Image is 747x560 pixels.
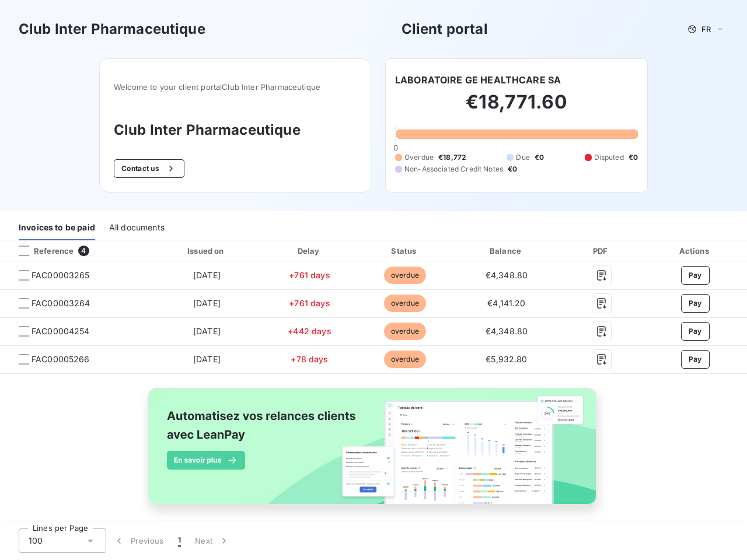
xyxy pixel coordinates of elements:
[193,354,221,364] span: [DATE]
[681,350,710,369] button: Pay
[681,294,710,313] button: Pay
[288,326,331,336] span: +442 days
[395,73,561,87] h6: LABORATOIRE GE HEALTHCARE SA
[395,90,638,125] h2: €18,771.60
[508,164,517,174] span: €0
[681,322,710,341] button: Pay
[404,164,503,174] span: Non-Associated Credit Notes
[701,24,711,34] span: FR
[384,351,426,368] span: overdue
[266,245,354,257] div: Delay
[193,270,221,280] span: [DATE]
[535,152,544,163] span: €0
[78,246,89,256] span: 4
[114,120,357,141] h3: Club Inter Pharmaceutique
[384,323,426,340] span: overdue
[681,266,710,285] button: Pay
[193,298,221,308] span: [DATE]
[393,143,398,152] span: 0
[114,159,184,178] button: Contact us
[291,354,328,364] span: +78 days
[486,354,527,364] span: €5,932.80
[138,381,609,524] img: banner
[32,297,90,309] span: FAC00003264
[29,535,43,547] span: 100
[384,267,426,284] span: overdue
[19,216,95,240] div: Invoices to be paid
[438,152,466,163] span: €18,772
[456,245,557,257] div: Balance
[188,528,237,553] button: Next
[359,245,452,257] div: Status
[171,528,188,553] button: 1
[594,152,624,163] span: Disputed
[516,152,529,163] span: Due
[193,326,221,336] span: [DATE]
[562,245,641,257] div: PDF
[486,270,528,280] span: €4,348.80
[114,82,357,92] span: Welcome to your client portal Club Inter Pharmaceutique
[629,152,638,163] span: €0
[32,325,90,337] span: FAC00004254
[9,246,74,256] div: Reference
[19,19,205,40] h3: Club Inter Pharmaceutique
[289,298,330,308] span: +761 days
[486,326,528,336] span: €4,348.80
[109,216,165,240] div: All documents
[32,269,90,281] span: FAC00003265
[402,19,488,40] h3: Client portal
[384,295,426,312] span: overdue
[153,245,260,257] div: Issued on
[289,270,330,280] span: +761 days
[178,535,181,547] span: 1
[404,152,434,163] span: Overdue
[106,528,171,553] button: Previous
[487,298,525,308] span: €4,141.20
[32,353,90,365] span: FAC00005266
[645,245,745,257] div: Actions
